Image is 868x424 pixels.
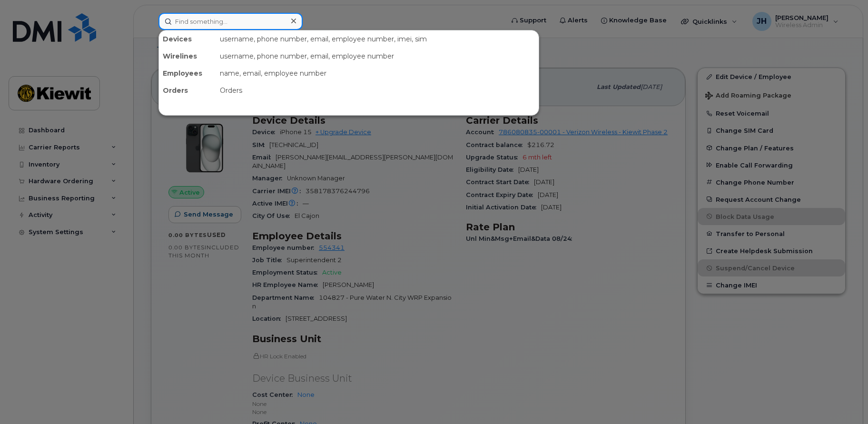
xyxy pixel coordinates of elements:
[159,48,216,65] div: Wirelines
[159,82,216,99] div: Orders
[158,13,303,30] input: Find something...
[159,30,216,48] div: Devices
[159,65,216,82] div: Employees
[216,82,539,99] div: Orders
[216,65,539,82] div: name, email, employee number
[216,30,539,48] div: username, phone number, email, employee number, imei, sim
[827,383,861,417] iframe: Messenger Launcher
[216,48,539,65] div: username, phone number, email, employee number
